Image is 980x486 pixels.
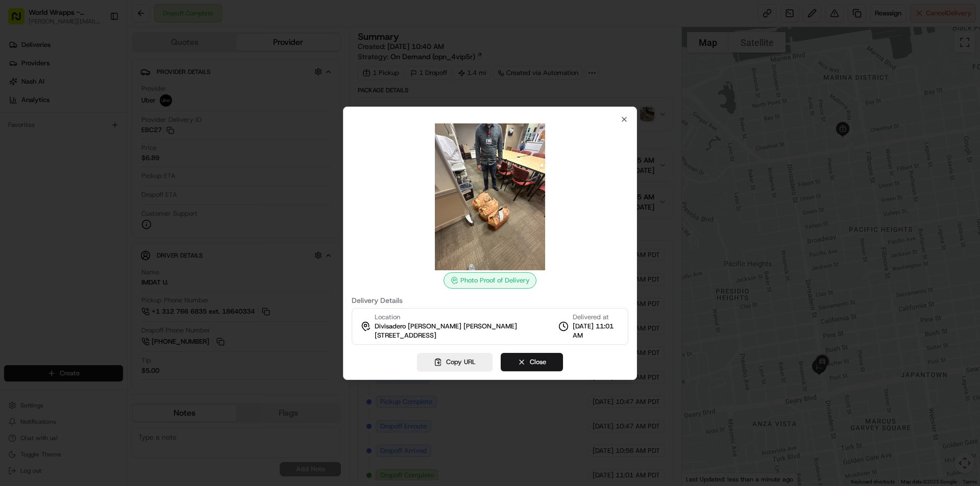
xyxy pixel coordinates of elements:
[375,331,436,340] span: [STREET_ADDRESS]
[417,353,493,371] button: Copy URL
[352,297,628,304] label: Delivery Details
[375,313,400,322] span: Location
[444,272,536,289] div: Photo Proof of Delivery
[501,353,563,371] button: Close
[573,322,620,340] span: [DATE] 11:01 AM
[375,322,517,331] span: Divisadero [PERSON_NAME] [PERSON_NAME]
[573,313,620,322] span: Delivered at
[416,123,563,270] img: photo_proof_of_delivery image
